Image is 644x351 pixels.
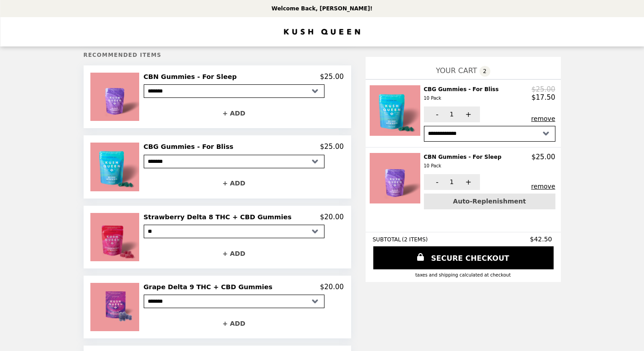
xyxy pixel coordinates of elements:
[90,213,141,261] img: Strawberry Delta 8 THC + CBD Gummies
[373,236,402,243] span: SUBTOTAL
[424,162,502,170] div: 10 Pack
[370,85,423,136] img: CBG Gummies - For Bliss
[320,213,344,221] p: $20.00
[144,84,324,98] select: Select a product variant
[450,111,454,118] span: 1
[370,153,423,203] img: CBN Gummies - For Sleep
[144,245,324,261] button: + ADD
[90,283,141,331] img: Grape Delta 9 THC + CBD Gummies
[144,175,324,191] button: + ADD
[373,272,554,277] div: Taxes and Shipping calculated at checkout
[144,143,237,151] h2: CBG Gummies - For Bliss
[144,155,324,168] select: Select a product variant
[402,236,428,243] span: ( 2 ITEMS )
[436,66,477,75] span: YOUR CART
[531,85,555,93] p: $25.00
[424,153,505,171] h2: CBN Gummies - For Sleep
[424,126,555,142] select: Select a subscription option
[144,295,324,308] select: Select a product variant
[424,94,499,102] div: 10 Pack
[531,93,555,102] p: $17.50
[531,183,555,190] button: remove
[90,73,141,121] img: CBN Gummies - For Sleep
[424,174,449,190] button: -
[90,143,141,191] img: CBG Gummies - For Bliss
[320,143,344,151] p: $25.00
[284,23,360,41] img: Brand Logo
[424,194,555,209] button: Auto-Replenishment
[424,106,449,122] button: -
[144,225,324,238] select: Select a product variant
[320,283,344,291] p: $20.00
[455,106,480,122] button: +
[144,105,324,121] button: + ADD
[531,153,555,161] p: $25.00
[144,213,296,221] h2: Strawberry Delta 8 THC + CBD Gummies
[455,174,480,190] button: +
[144,283,276,291] h2: Grape Delta 9 THC + CBD Gummies
[424,85,503,103] h2: CBG Gummies - For Bliss
[479,66,490,77] span: 2
[530,236,554,243] span: $42.50
[144,73,240,81] h2: CBN Gummies - For Sleep
[272,5,372,12] p: Welcome Back, [PERSON_NAME]!
[373,246,554,269] a: SECURE CHECKOUT
[531,115,555,122] button: remove
[320,73,344,81] p: $25.00
[450,178,454,185] span: 1
[144,315,324,331] button: + ADD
